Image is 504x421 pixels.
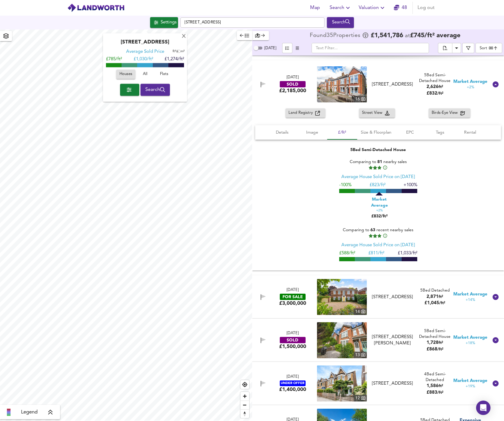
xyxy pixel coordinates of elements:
div: X [181,34,186,40]
span: Reset bearing to north [240,410,249,418]
div: 13 [354,352,367,358]
div: [STREET_ADDRESS] [370,294,415,300]
span: +2% [467,85,474,90]
div: [DATE] [287,287,299,293]
a: property thumbnail 13 [317,322,367,358]
div: Found 35 Propert ies [310,33,362,39]
div: SOLD [280,81,306,87]
span: m² [181,50,185,53]
span: £ 811/ft² [368,251,384,256]
img: property thumbnail [317,66,367,102]
span: 2,626 [427,85,439,89]
div: Average House Sold Price on [DATE] [341,174,415,180]
button: Map [306,2,325,14]
div: 5 Bed Detached [420,288,450,293]
span: £1,033/ft² [397,251,417,256]
button: 48 [391,2,410,14]
span: £ 883 [427,390,443,395]
button: All [135,70,155,79]
div: 16 [354,96,367,102]
div: Average House Sold Price on [DATE] [341,242,415,248]
div: split button [438,43,461,53]
div: [STREET_ADDRESS] [106,39,184,49]
svg: Show Details [492,337,499,344]
button: Zoom out [240,401,249,409]
span: / ft² [439,301,445,305]
span: Market Average [453,378,487,384]
a: property thumbnail 12 [317,365,367,401]
div: 5 Bed Semi-Detached House [350,147,406,153]
div: Comparing to recent nearby sales [339,227,417,238]
span: 1,586 [427,384,439,388]
button: Find my location [240,380,249,389]
a: property thumbnail 14 [317,279,367,315]
span: £ 1,045 [424,301,445,305]
span: Zoom in [240,392,249,401]
span: / ft² [437,347,443,351]
span: £ 1,541,786 [371,33,403,39]
span: +2% [376,208,382,213]
div: [DATE] [287,75,299,80]
span: £ 823/ft² [369,183,385,187]
span: £1,274/ft² [164,57,184,62]
span: Map [308,4,322,12]
button: Search [140,84,170,96]
span: Birds-Eye View [432,110,460,117]
span: £ 745 / ft² average [410,32,460,39]
span: £/ft² [331,129,354,136]
span: 1,728 [427,341,439,345]
a: 48 [394,4,407,12]
span: ft² [439,295,443,299]
div: SOLD [280,337,306,343]
button: Street View [359,108,395,118]
span: Legend [21,409,38,416]
input: Enter a location... [180,17,324,28]
div: 14 [354,308,367,315]
button: Download Results [452,43,461,53]
div: £1,500,000 [279,343,306,350]
div: 12 [354,395,367,401]
div: Sort [480,45,487,51]
span: +19% [466,384,475,389]
span: Street View [362,110,385,117]
svg: Show Details [492,380,499,387]
span: Tags [429,129,451,136]
span: Image [301,129,324,136]
span: +18% [466,341,475,346]
div: 5 Bed Semi-Detached House [417,72,453,84]
span: / ft² [437,391,443,395]
div: [STREET_ADDRESS] [370,380,415,387]
span: ft² [439,85,443,89]
div: £1,400,000 [279,386,306,393]
div: Alleyn Road, Dulwich, London, SE21 8AB [368,294,417,300]
span: ft² [439,341,443,345]
span: Market Average [453,291,487,298]
svg: Show Details [492,81,499,88]
span: £ 868 [427,347,443,352]
img: property thumbnail [317,322,367,358]
button: Search [327,2,354,14]
img: property thumbnail [317,365,367,401]
div: [STREET_ADDRESS] [370,81,415,88]
span: [DATE] [264,46,276,50]
div: [STREET_ADDRESS][PERSON_NAME] [370,334,415,347]
div: £832/ft² [364,195,394,219]
div: South Croxted Road, West Dulwich, London, SE21 8AX [368,380,417,387]
span: ft² [173,50,176,53]
span: 2,871 [427,295,439,299]
input: Text Filter... [312,43,429,53]
span: Log out [418,4,435,12]
img: logo [67,3,125,12]
div: FOR SALE [280,294,306,300]
span: Search [330,4,352,12]
span: +100% [403,183,417,187]
div: [DATE] [287,331,299,336]
span: Rental [459,129,481,136]
div: Settings [161,19,177,26]
div: Open Intercom Messenger [476,401,490,415]
span: / ft² [437,92,443,95]
div: Comparing to nearby sales [339,159,417,170]
span: £ 1,030/ft² [134,57,153,62]
span: +14% [466,298,475,303]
